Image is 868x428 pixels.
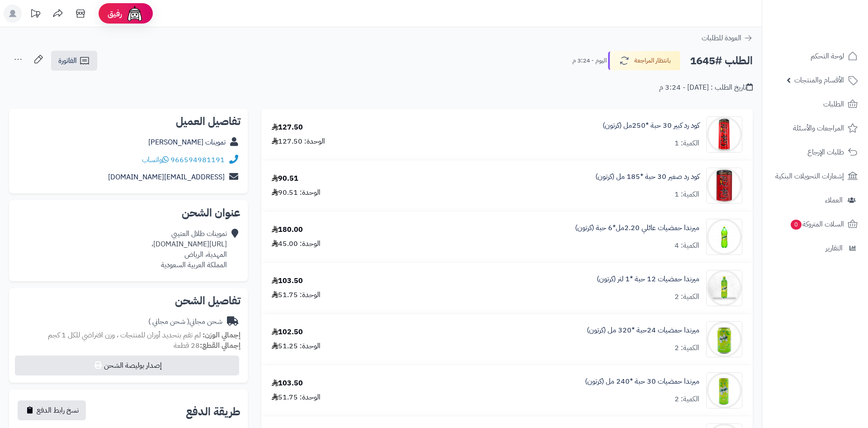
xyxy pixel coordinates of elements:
[768,45,863,67] a: لوحة التحكم
[51,51,97,71] a: الفاتورة
[826,242,843,255] span: التقارير
[148,317,222,327] div: شحن مجاني
[108,8,122,19] span: رفيق
[768,141,863,163] a: طلبات الإرجاع
[203,330,241,341] strong: إجمالي الوزن:
[272,122,303,133] div: 127.50
[675,138,699,149] div: الكمية: 1
[768,189,863,211] a: العملاء
[768,117,863,139] a: المراجعات والأسئلة
[585,376,699,387] a: ميرندا حمضيات 30 حبة *240 مل (كرتون)
[272,341,321,351] div: الوحدة: 51.25
[675,343,699,353] div: الكمية: 2
[151,229,227,270] div: تموينات طلال العتيبي [URL][DOMAIN_NAME]، المهدية، الرياض المملكة العربية السعودية
[775,170,844,183] span: إشعارات التحويلات البنكية
[272,225,303,235] div: 180.00
[16,207,241,218] h2: عنوان الشحن
[768,213,863,235] a: السلات المتروكة0
[142,154,169,165] a: واتساب
[16,295,241,306] h2: تفاصيل الشحن
[37,405,79,416] span: نسخ رابط الدفع
[790,218,844,231] span: السلات المتروكة
[823,98,844,111] span: الطلبات
[272,276,303,286] div: 103.50
[707,372,742,409] img: 1747566616-1481083d-48b6-4b0f-b89f-c8f09a39-90x90.jpg
[272,378,303,389] div: 103.50
[272,136,325,147] div: الوحدة: 127.50
[18,400,86,420] button: نسخ رابط الدفع
[272,239,321,249] div: الوحدة: 45.00
[16,116,241,127] h2: تفاصيل العميل
[807,25,859,44] img: logo-2.png
[707,116,742,153] img: 1747536125-51jkufB9faL._AC_SL1000-90x90.jpg
[675,394,699,404] div: الكمية: 2
[768,237,863,259] a: التقارير
[702,33,741,43] span: العودة للطلبات
[675,189,699,200] div: الكمية: 1
[707,219,742,255] img: 1747544486-c60db756-6ee7-44b0-a7d4-ec449800-90x90.jpg
[603,120,699,131] a: كود رد كبير 30 حبة *250مل (كرتون)
[24,5,47,25] a: تحديثات المنصة
[587,325,699,336] a: ميرندا حمضيات 24حبة *320 مل (كرتون)
[272,327,303,337] div: 102.50
[108,172,225,183] a: [EMAIL_ADDRESS][DOMAIN_NAME]
[200,340,241,351] strong: إجمالي القطع:
[126,5,144,23] img: ai-face.png
[707,270,742,306] img: 1747566256-XP8G23evkchGmxKUr8YaGb2gsq2hZno4-90x90.jpg
[659,82,753,93] div: تاريخ الطلب : [DATE] - 3:24 م
[575,223,699,233] a: ميرندا حمضيات عائلي 2.20مل*6 حبة (كرتون)
[186,406,241,417] h2: طريقة الدفع
[702,33,753,43] a: العودة للطلبات
[811,50,844,63] span: لوحة التحكم
[148,137,226,148] a: تموينات [PERSON_NAME]
[707,168,742,204] img: 1747536337-61lY7EtfpmL._AC_SL1500-90x90.jpg
[793,122,844,135] span: المراجعات والأسئلة
[768,93,863,115] a: الطلبات
[597,274,699,284] a: ميرندا حمضيات 12 حبة *1 لتر (كرتون)
[707,321,742,357] img: 1747566452-bf88d184-d280-4ea7-9331-9e3669ef-90x90.jpg
[572,56,607,65] small: اليوم - 3:24 م
[272,188,321,198] div: الوحدة: 90.51
[690,52,753,70] h2: الطلب #1645
[15,356,239,375] button: إصدار بوليصة الشحن
[272,290,321,300] div: الوحدة: 51.75
[272,392,321,403] div: الوحدة: 51.75
[48,330,201,341] span: لم تقم بتحديد أوزان للمنتجات ، وزن افتراضي للكل 1 كجم
[272,173,298,184] div: 90.51
[148,316,189,327] span: ( شحن مجاني )
[675,292,699,302] div: الكمية: 2
[608,51,680,70] button: بانتظار المراجعة
[794,74,844,87] span: الأقسام والمنتجات
[768,165,863,187] a: إشعارات التحويلات البنكية
[58,55,77,66] span: الفاتورة
[791,220,802,230] span: 0
[170,154,225,165] a: 966594981191
[807,146,844,159] span: طلبات الإرجاع
[595,172,699,182] a: كود رد صغير 30 حبة *185 مل (كرتون)
[675,240,699,251] div: الكمية: 4
[174,340,241,351] small: 28 قطعة
[825,194,843,207] span: العملاء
